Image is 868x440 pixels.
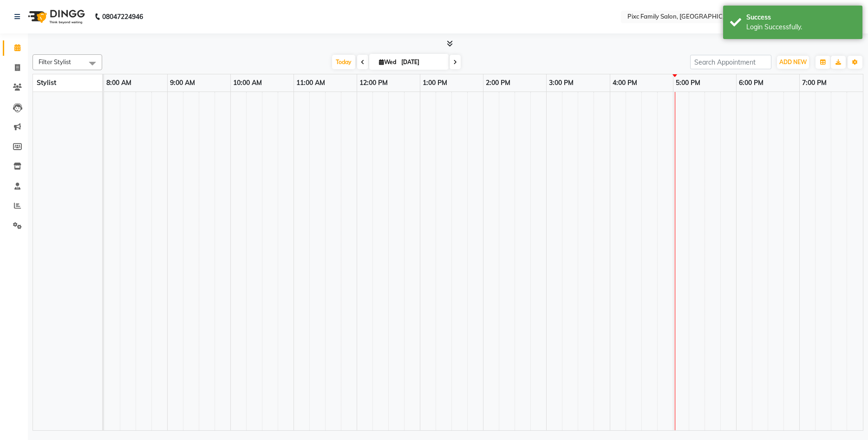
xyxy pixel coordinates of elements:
a: 11:00 AM [294,76,327,90]
input: Search Appointment [690,55,771,69]
span: Wed [377,59,398,66]
span: Filter Stylist [39,58,71,66]
a: 7:00 PM [800,76,829,90]
a: 12:00 PM [357,76,390,90]
a: 9:00 AM [168,76,197,90]
span: ADD NEW [779,59,807,66]
a: 5:00 PM [673,76,703,90]
span: Stylist [37,79,56,87]
b: 08047224946 [102,4,143,30]
input: 2025-09-03 [398,55,445,69]
div: Success [746,13,855,22]
span: Today [332,55,355,69]
a: 4:00 PM [610,76,640,90]
a: 10:00 AM [231,76,264,90]
a: 6:00 PM [737,76,766,90]
a: 3:00 PM [547,76,576,90]
img: logo [24,4,87,30]
a: 1:00 PM [420,76,450,90]
a: 8:00 AM [104,76,134,90]
div: Login Successfully. [746,22,855,32]
button: ADD NEW [777,56,809,69]
a: 2:00 PM [483,76,513,90]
